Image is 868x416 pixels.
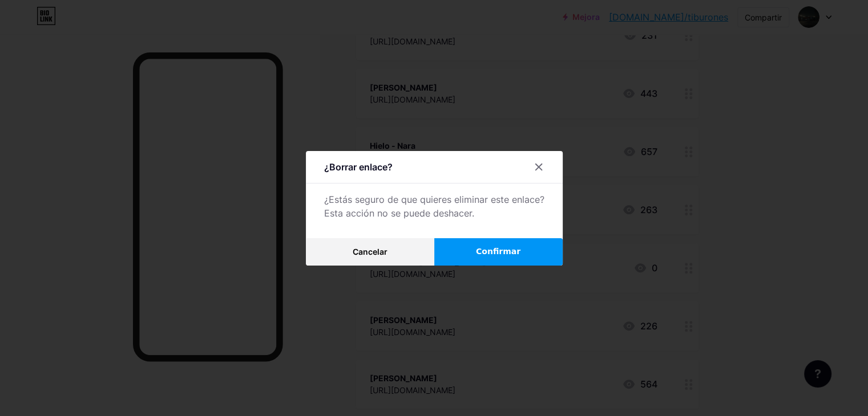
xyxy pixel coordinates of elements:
[324,194,544,219] font: ¿Estás seguro de que quieres eliminar este enlace? Esta acción no se puede deshacer.
[476,247,520,256] font: Confirmar
[353,247,387,256] font: Cancelar
[434,238,563,266] button: Confirmar
[324,161,393,173] font: ¿Borrar enlace?
[306,238,434,266] button: Cancelar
